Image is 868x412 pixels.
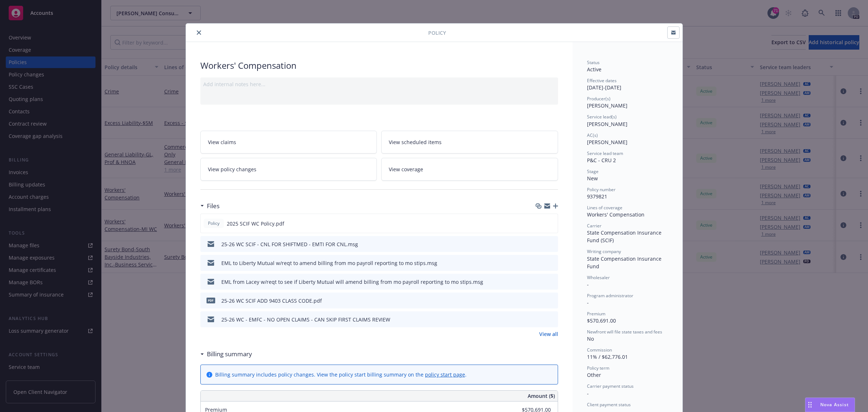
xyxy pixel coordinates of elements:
[549,316,555,323] button: preview file
[221,240,358,248] div: 25-26 WC SCIF - CNL FOR SHIFTMED - EMTI FOR CNL.msg
[587,157,616,164] span: P&C - CRU 2
[587,175,598,182] span: New
[587,371,601,378] span: Other
[587,168,599,175] span: Stage
[549,278,555,286] button: preview file
[537,240,543,248] button: download file
[587,329,662,335] span: Newfront will file state taxes and fees
[587,193,607,200] span: 9379821
[215,371,467,378] div: Billing summary includes policy changes. View the policy start billing summary on the .
[195,28,203,37] button: close
[207,220,221,227] span: Policy
[207,349,252,359] h3: Billing summary
[587,365,609,371] span: Policy term
[548,220,555,227] button: preview file
[587,248,621,255] span: Writing company
[587,211,644,218] span: Workers' Compensation
[221,297,322,304] div: 25-26 WC SCIF ADD 9403 CLASS CODE.pdf
[537,316,543,323] button: download file
[805,398,855,412] button: Nova Assist
[587,317,616,324] span: $570,691.00
[587,150,623,156] span: Service lead team
[587,255,663,270] span: State Compensation Insurance Fund
[207,201,220,211] h3: Files
[207,298,215,303] span: pdf
[389,138,442,146] span: View scheduled items
[549,297,555,304] button: preview file
[820,402,849,408] span: Nova Assist
[549,259,555,267] button: preview file
[587,77,617,84] span: Effective dates
[587,114,617,120] span: Service lead(s)
[587,353,628,360] span: 11% / $62,776.01
[528,392,555,400] span: Amount ($)
[208,165,256,173] span: View policy changes
[200,201,220,211] div: Files
[587,139,627,146] span: [PERSON_NAME]
[587,390,589,397] span: -
[587,299,589,306] span: -
[587,223,601,229] span: Carrier
[587,66,601,73] span: Active
[805,398,814,412] div: Drag to move
[587,293,633,299] span: Program administrator
[587,274,610,281] span: Wholesaler
[208,138,236,146] span: View claims
[587,335,594,342] span: No
[200,349,252,359] div: Billing summary
[221,316,390,323] div: 25-26 WC - EMFC - NO OPEN CLAIMS - CAN SKIP FIRST CLAIMS REVIEW
[587,311,605,317] span: Premium
[587,402,631,408] span: Client payment status
[539,330,558,338] a: View all
[587,96,610,102] span: Producer(s)
[537,220,542,227] button: download file
[587,59,600,66] span: Status
[428,29,446,37] span: Policy
[587,132,598,138] span: AC(s)
[200,59,558,72] div: Workers' Compensation
[587,102,627,109] span: [PERSON_NAME]
[587,205,622,211] span: Lines of coverage
[587,383,634,389] span: Carrier payment status
[425,371,465,378] a: policy start page
[587,281,589,288] span: -
[200,131,377,154] a: View claims
[221,259,437,267] div: EML to Liberty Mutual w/reqt to amend billing from mo payroll reporting to mo stips.msg
[381,131,558,154] a: View scheduled items
[587,347,612,353] span: Commission
[221,278,483,286] div: EML from Lacey w/reqt to see if Liberty Mutual will amend billing from mo payroll reporting to mo...
[587,121,627,127] span: [PERSON_NAME]
[200,158,377,181] a: View policy changes
[587,77,668,91] div: [DATE] - [DATE]
[537,297,543,304] button: download file
[587,229,663,244] span: State Compensation Insurance Fund (SCIF)
[537,259,543,267] button: download file
[537,278,543,286] button: download file
[587,186,616,193] span: Policy number
[381,158,558,181] a: View coverage
[203,80,555,88] div: Add internal notes here...
[549,240,555,248] button: preview file
[227,220,284,227] span: 2025 SCIF WC Policy.pdf
[389,165,423,173] span: View coverage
